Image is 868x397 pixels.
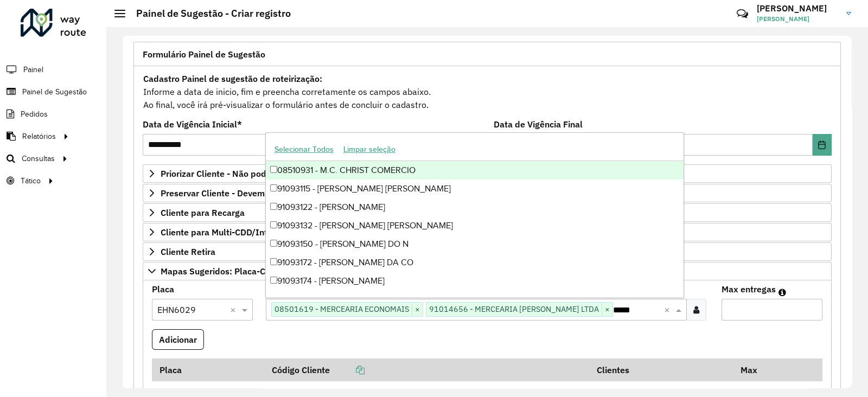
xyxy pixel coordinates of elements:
span: Preservar Cliente - Devem ficar no buffer, não roteirizar [161,189,381,197]
div: 91093176 - [PERSON_NAME] [266,290,684,309]
a: Cliente para Recarga [143,203,832,222]
a: Mapas Sugeridos: Placa-Cliente [143,262,832,280]
span: Painel [23,64,43,75]
div: 91093122 - [PERSON_NAME] [266,198,684,216]
span: Painel de Sugestão [22,86,87,98]
span: Formulário Painel de Sugestão [143,50,265,59]
span: Tático [21,175,41,187]
div: 91093115 - [PERSON_NAME] [PERSON_NAME] [266,180,684,198]
button: Limpar seleção [339,141,400,158]
span: Consultas [22,153,55,164]
strong: Cadastro Painel de sugestão de roteirização: [143,73,322,84]
span: Cliente para Multi-CDD/Internalização [161,228,314,236]
button: Adicionar [152,329,204,350]
label: Data de Vigência Final [494,118,583,131]
ng-dropdown-panel: Options list [265,132,685,298]
label: Placa [152,283,174,296]
button: Selecionar Todos [270,141,339,158]
span: Relatórios [22,131,56,142]
a: Cliente para Multi-CDD/Internalização [143,223,832,241]
th: Clientes [590,358,733,381]
span: Cliente Retira [161,247,215,256]
th: Max [733,358,776,381]
span: 08501619 - MERCEARIA ECONOMAIS [272,303,412,316]
span: Priorizar Cliente - Não podem ficar no buffer [161,169,338,178]
span: 91014656 - MERCEARIA [PERSON_NAME] LTDA [426,303,602,316]
em: Máximo de clientes que serão colocados na mesma rota com os clientes informados [778,288,786,297]
a: Preservar Cliente - Devem ficar no buffer, não roteirizar [143,184,832,202]
div: 08510931 - M.C. CHRIST COMERCIO [266,161,684,180]
button: Choose Date [813,134,832,156]
span: Cliente para Recarga [161,208,245,217]
label: Max entregas [722,283,776,296]
span: Pedidos [21,108,48,120]
span: Clear all [664,303,673,316]
div: Informe a data de inicio, fim e preencha corretamente os campos abaixo. Ao final, você irá pré-vi... [143,72,832,112]
h2: Painel de Sugestão - Criar registro [125,8,291,20]
span: × [412,303,423,316]
div: 91093132 - [PERSON_NAME] [PERSON_NAME] [266,216,684,235]
a: Priorizar Cliente - Não podem ficar no buffer [143,164,832,183]
label: Data de Vigência Inicial [143,118,242,131]
span: Clear all [230,303,239,316]
th: Código Cliente [264,358,590,381]
h3: [PERSON_NAME] [757,3,838,14]
a: Contato Rápido [731,2,754,25]
span: [PERSON_NAME] [757,14,838,24]
div: 91093150 - [PERSON_NAME] DO N [266,235,684,253]
th: Placa [152,358,264,381]
a: Cliente Retira [143,242,832,261]
span: × [602,303,612,316]
div: 91093172 - [PERSON_NAME] DA CO [266,253,684,272]
span: Mapas Sugeridos: Placa-Cliente [161,267,288,276]
div: 91093174 - [PERSON_NAME] [266,272,684,290]
a: Copiar [330,364,365,375]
